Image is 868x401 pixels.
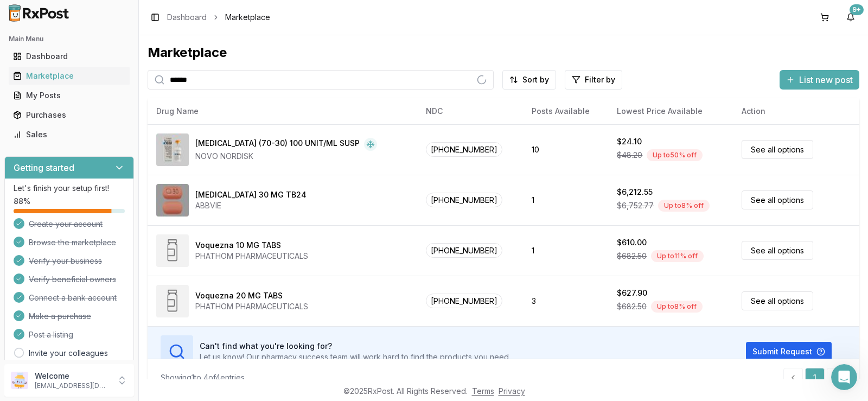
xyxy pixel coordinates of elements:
[617,136,642,147] div: $24.10
[14,161,74,174] h3: Getting started
[4,87,134,104] button: My Posts
[523,98,608,124] th: Posts Available
[9,86,130,105] a: My Posts
[617,150,642,161] span: $48.20
[4,48,134,65] button: Dashboard
[651,301,703,313] div: Up to 8 % off
[200,341,510,352] h3: Can't find what you're looking for?
[225,12,270,23] span: Marketplace
[29,219,103,230] span: Create your account
[35,371,110,381] p: Welcome
[426,193,502,207] span: [PHONE_NUMBER]
[9,105,130,125] a: Purchases
[29,237,116,248] span: Browse the marketplace
[29,348,108,359] a: Invite your colleagues
[617,288,647,298] div: $627.90
[746,342,832,361] button: Submit Request
[35,381,110,390] p: [EMAIL_ADDRESS][DOMAIN_NAME]
[585,74,615,85] span: Filter by
[161,372,245,383] div: Showing 1 to 4 of 4 entries
[4,67,134,85] button: Marketplace
[195,189,307,200] div: [MEDICAL_DATA] 30 MG TB24
[167,12,270,23] nav: breadcrumb
[499,386,525,396] a: Privacy
[11,372,28,389] img: User avatar
[522,74,549,85] span: Sort by
[780,70,859,90] button: List new post
[195,200,307,211] div: ABBVIE
[608,98,733,124] th: Lowest Price Available
[29,256,102,266] span: Verify your business
[617,251,647,262] span: $682.50
[4,126,134,143] button: Sales
[617,200,654,211] span: $6,752.77
[9,66,130,86] a: Marketplace
[523,175,608,225] td: 1
[167,12,207,23] a: Dashboard
[14,196,30,207] span: 88 %
[9,35,130,43] h2: Main Menu
[742,241,813,260] a: See all options
[780,75,859,86] a: List new post
[29,329,73,340] span: Post a listing
[200,352,510,362] p: Let us know! Our pharmacy success team will work hard to find the products you need.
[426,294,502,308] span: [PHONE_NUMBER]
[523,225,608,276] td: 1
[742,140,813,159] a: See all options
[29,292,117,303] span: Connect a bank account
[426,142,502,157] span: [PHONE_NUMBER]
[13,90,125,101] div: My Posts
[850,4,864,15] div: 9+
[617,187,653,198] div: $6,212.55
[472,386,494,396] a: Terms
[156,285,189,317] img: Voquezna 20 MG TABS
[29,311,91,322] span: Make a purchase
[426,243,502,258] span: [PHONE_NUMBER]
[13,51,125,62] div: Dashboard
[195,151,377,162] div: NOVO NORDISK
[13,129,125,140] div: Sales
[195,301,308,312] div: PHATHOM PHARMACEUTICALS
[195,240,281,251] div: Voquezna 10 MG TABS
[156,234,189,267] img: Voquezna 10 MG TABS
[148,98,417,124] th: Drug Name
[831,364,857,390] iframe: Intercom live chat
[742,190,813,209] a: See all options
[29,274,116,285] span: Verify beneficial owners
[9,125,130,144] a: Sales
[195,290,283,301] div: Voquezna 20 MG TABS
[156,133,189,166] img: NovoLIN 70/30 (70-30) 100 UNIT/ML SUSP
[805,368,825,387] a: 1
[156,184,189,217] img: Rinvoq 30 MG TB24
[617,237,647,248] div: $610.00
[733,98,859,124] th: Action
[523,276,608,326] td: 3
[617,301,647,312] span: $682.50
[842,9,859,26] button: 9+
[13,71,125,81] div: Marketplace
[783,368,846,387] nav: pagination
[195,251,308,262] div: PHATHOM PHARMACEUTICALS
[4,4,74,22] img: RxPost Logo
[502,70,556,90] button: Sort by
[565,70,622,90] button: Filter by
[742,291,813,310] a: See all options
[195,138,360,151] div: [MEDICAL_DATA] (70-30) 100 UNIT/ML SUSP
[4,106,134,124] button: Purchases
[14,183,125,194] p: Let's finish your setup first!
[651,250,704,262] div: Up to 11 % off
[148,44,859,61] div: Marketplace
[658,200,710,212] div: Up to 8 % off
[417,98,524,124] th: NDC
[523,124,608,175] td: 10
[647,149,703,161] div: Up to 50 % off
[13,110,125,120] div: Purchases
[799,73,853,86] span: List new post
[9,47,130,66] a: Dashboard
